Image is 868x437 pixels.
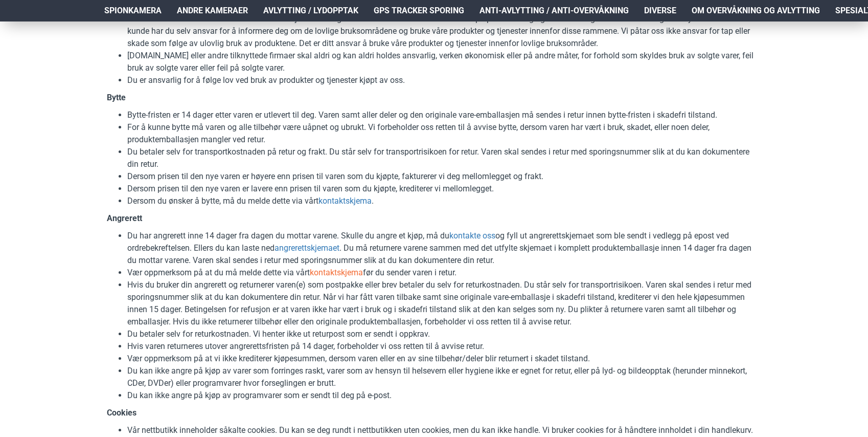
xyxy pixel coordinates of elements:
a: kontakte oss [449,230,495,242]
span: Anti-avlytting / Anti-overvåkning [479,5,629,17]
span: Om overvåkning og avlytting [692,5,820,17]
span: GPS Tracker Sporing [374,5,464,17]
a: kontaktskjema [310,267,363,279]
li: Du har angrerett inne 14 dager fra dagen du mottar varene. Skulle du angre et kjøp, må du og fyll... [127,230,761,267]
li: Dersom prisen til den nye varen er lavere enn prisen til varen som du kjøpte, krediterer vi mello... [127,183,761,195]
span: Andre kameraer [177,5,248,17]
span: Diverse [644,5,676,17]
li: Vær oppmerksom på at vi ikke krediterer kjøpesummen, dersom varen eller en av sine tilbehør/deler... [127,353,761,365]
li: Hvis du bruker din angrerett og returnerer varen(e) som postpakke eller brev betaler du selv for ... [127,279,761,328]
li: Du er ansvarlig for å følge lov ved bruk av produkter og tjenester kjøpt av oss. [127,74,761,86]
li: Hvis varen returneres utover angrerettsfristen på 14 dager, forbeholder vi oss retten til å avvis... [127,340,761,353]
a: angrerettskjemaet [275,242,339,254]
li: Dersom du ønsker å bytte, må du melde dette via vårt . [127,195,761,207]
strong: Angrerett [107,213,142,223]
li: For å kunne bytte må varen og alle tilbehør være uåpnet og ubrukt. Vi forbeholder oss retten til ... [127,121,761,146]
strong: Cookies [107,408,136,418]
li: Dersom prisen til den nye varen er høyere enn prisen til varen som du kjøpte, fakturerer vi deg m... [127,170,761,183]
li: Du betaler selv for transportkostnaden på retur og frakt. Du står selv for transportrisikoen for ... [127,146,761,170]
span: Avlytting / Lydopptak [263,5,358,17]
li: Vær oppmerksom på at du må melde dette via vårt før du sender varen i retur. [127,267,761,279]
li: Bytte-fristen er 14 dager etter varen er utlevert til deg. Varen samt aller deler og den original... [127,109,761,121]
li: [DOMAIN_NAME] eller andre tilknyttede firmaer skal aldri og kan aldri holdes ansvarlig, verken øk... [127,50,761,74]
li: Du kan ikke angre på kjøp av programvarer som er sendt til deg på e-post. [127,389,761,402]
a: kontaktskjema [318,195,372,207]
span: Spionkamera [104,5,162,17]
li: Du betaler selv for returkostnaden. Vi henter ikke ut returpost som er sendt i oppkrav. [127,328,761,340]
strong: Bytte [107,93,126,102]
li: Du kan ikke angre på kjøp av varer som forringes raskt, varer som av hensyn til helsevern eller h... [127,365,761,389]
li: Produktbeskrivelsene inneholder ikke informasjon om lovlige bruksområder. Metodene beskrevet på p... [127,13,761,50]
